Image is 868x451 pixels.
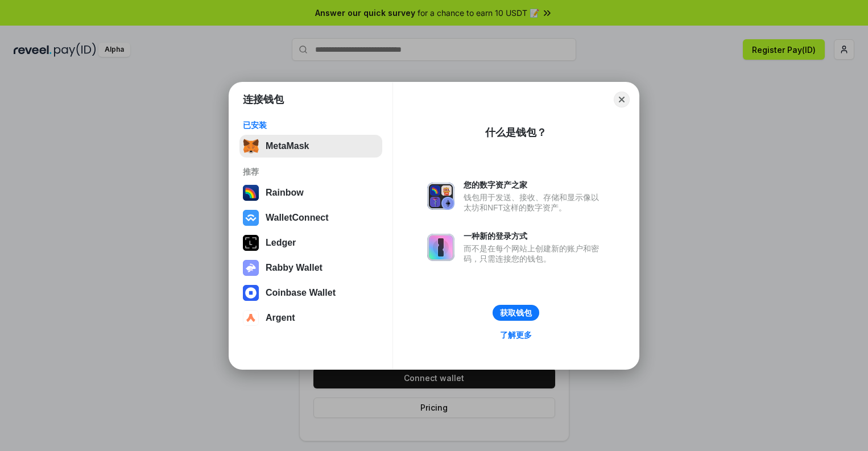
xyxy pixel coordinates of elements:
img: svg+xml,%3Csvg%20xmlns%3D%22http%3A%2F%2Fwww.w3.org%2F2000%2Fsvg%22%20fill%3D%22none%22%20viewBox... [427,183,454,210]
div: WalletConnect [266,213,329,223]
button: Rainbow [239,181,382,204]
div: 什么是钱包？ [485,126,547,139]
div: Rabby Wallet [266,263,323,273]
div: Ledger [266,238,296,248]
div: Coinbase Wallet [266,288,336,298]
img: svg+xml,%3Csvg%20width%3D%2228%22%20height%3D%2228%22%20viewBox%3D%220%200%2028%2028%22%20fill%3D... [243,285,259,301]
img: svg+xml,%3Csvg%20fill%3D%22none%22%20height%3D%2233%22%20viewBox%3D%220%200%2035%2033%22%20width%... [243,138,259,154]
div: Argent [266,313,295,323]
img: svg+xml,%3Csvg%20xmlns%3D%22http%3A%2F%2Fwww.w3.org%2F2000%2Fsvg%22%20fill%3D%22none%22%20viewBox... [427,234,454,261]
img: svg+xml,%3Csvg%20width%3D%2228%22%20height%3D%2228%22%20viewBox%3D%220%200%2028%2028%22%20fill%3D... [243,210,259,226]
div: MetaMask [266,141,309,151]
img: svg+xml,%3Csvg%20width%3D%22120%22%20height%3D%22120%22%20viewBox%3D%220%200%20120%20120%22%20fil... [243,185,259,201]
button: Coinbase Wallet [239,282,382,304]
h1: 连接钱包 [243,93,284,106]
div: 您的数字资产之家 [464,180,605,190]
button: MetaMask [239,135,382,158]
div: 一种新的登录方式 [464,231,605,241]
div: 获取钱包 [500,308,532,318]
div: 而不是在每个网站上创建新的账户和密码，只需连接您的钱包。 [464,243,605,264]
button: Close [614,92,630,107]
button: Ledger [239,231,382,254]
div: 了解更多 [500,330,532,340]
img: svg+xml,%3Csvg%20xmlns%3D%22http%3A%2F%2Fwww.w3.org%2F2000%2Fsvg%22%20width%3D%2228%22%20height%3... [243,235,259,251]
div: 推荐 [243,167,379,177]
button: Rabby Wallet [239,256,382,279]
button: Argent [239,307,382,329]
img: svg+xml,%3Csvg%20xmlns%3D%22http%3A%2F%2Fwww.w3.org%2F2000%2Fsvg%22%20fill%3D%22none%22%20viewBox... [243,260,259,276]
div: 钱包用于发送、接收、存储和显示像以太坊和NFT这样的数字资产。 [464,192,605,213]
button: 获取钱包 [493,305,539,321]
div: Rainbow [266,188,304,198]
div: 已安装 [243,120,379,130]
a: 了解更多 [493,328,539,342]
button: WalletConnect [239,206,382,229]
img: svg+xml,%3Csvg%20width%3D%2228%22%20height%3D%2228%22%20viewBox%3D%220%200%2028%2028%22%20fill%3D... [243,310,259,326]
